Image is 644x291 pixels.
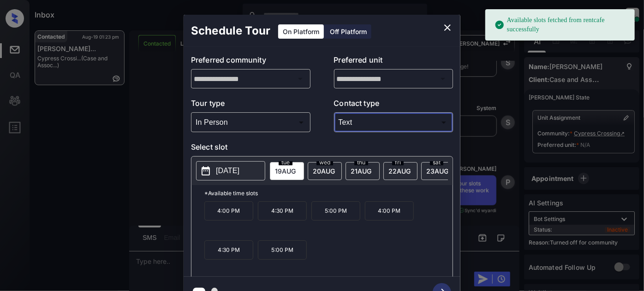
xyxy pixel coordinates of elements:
button: close [438,18,457,37]
p: Select slot [191,141,453,156]
div: Available slots fetched from rentcafe successfully [495,12,627,38]
div: In Person [193,115,308,130]
span: 21 AUG [351,167,371,175]
div: date-select [421,162,455,180]
span: 20 AUG [313,167,335,175]
p: Contact type [334,98,453,112]
p: Preferred community [191,54,310,69]
p: Tour type [191,98,310,112]
span: thu [354,160,368,165]
span: 22 AUG [388,167,411,175]
p: Preferred unit [334,54,453,69]
p: 4:00 PM [204,201,253,221]
div: date-select [383,162,417,180]
span: fri [392,160,404,165]
span: 23 AUG [426,167,448,175]
p: 5:00 PM [258,240,307,260]
div: date-select [308,162,342,180]
p: *Available time slots [204,185,453,201]
div: Off Platform [325,24,371,39]
p: 5:00 PM [311,201,360,221]
p: 4:30 PM [204,240,253,260]
p: 4:00 PM [365,201,414,221]
div: date-select [270,162,304,180]
h2: Schedule Tour [184,15,278,47]
span: 19 AUG [275,167,296,175]
span: tue [279,160,292,165]
div: date-select [346,162,380,180]
button: [DATE] [196,161,265,180]
span: wed [316,160,333,165]
span: sat [430,160,443,165]
p: [DATE] [216,165,239,176]
div: Text [336,115,451,130]
div: On Platform [278,24,324,39]
p: 4:30 PM [258,201,307,221]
